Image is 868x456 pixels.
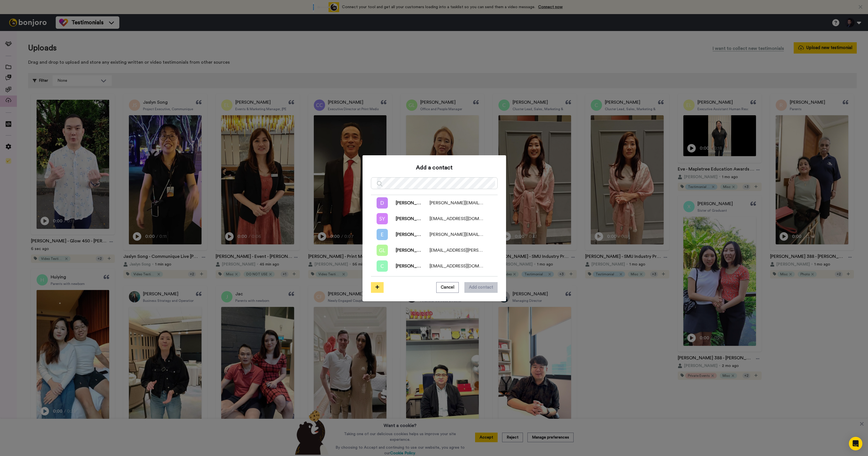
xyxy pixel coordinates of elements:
[388,231,422,238] span: [PERSON_NAME]
[416,164,453,172] h1: Add a contact
[388,247,422,254] span: [PERSON_NAME]
[429,200,484,206] span: [PERSON_NAME][EMAIL_ADDRESS][PERSON_NAME][DOMAIN_NAME]
[429,263,484,269] span: [EMAIL_ADDRESS][DOMAIN_NAME]
[388,263,422,269] span: [PERSON_NAME]
[436,282,459,293] button: Cancel
[429,215,484,222] span: [EMAIL_ADDRESS][DOMAIN_NAME]
[377,245,388,256] img: gl.png
[849,437,862,450] div: Open Intercom Messenger
[377,197,388,209] img: d.png
[377,213,388,224] img: sy.png
[464,282,498,293] button: Add contact
[429,247,484,254] span: [EMAIL_ADDRESS][PERSON_NAME][DOMAIN_NAME]
[377,260,388,272] img: c.png
[377,229,388,240] img: e.png
[429,231,484,238] span: [PERSON_NAME][EMAIL_ADDRESS][DOMAIN_NAME]
[388,215,422,222] span: [PERSON_NAME]
[388,200,422,206] span: [PERSON_NAME]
